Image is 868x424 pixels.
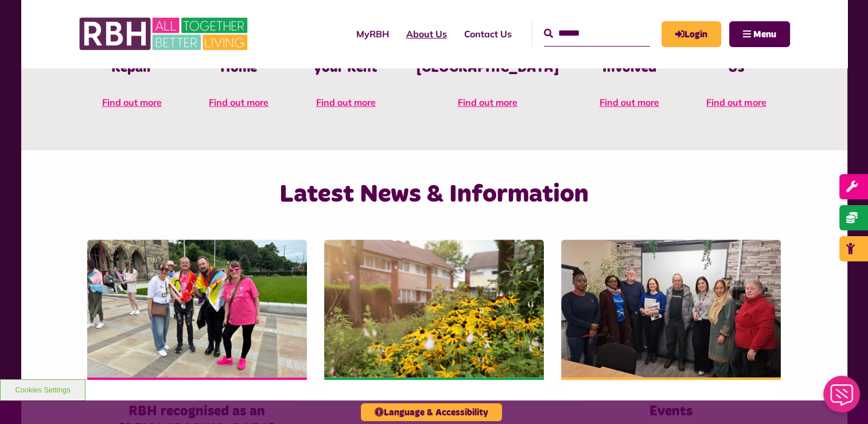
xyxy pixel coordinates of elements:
[458,97,517,108] span: Find out more
[361,403,502,421] button: Language & Accessibility
[544,21,650,46] input: Search
[600,97,659,108] span: Find out more
[661,21,721,47] a: MyRBH
[316,97,376,108] span: Find out more
[706,97,766,108] span: Find out more
[209,97,268,108] span: Find out more
[561,240,781,377] img: Group photo of customers and colleagues at Spotland Community Centre
[324,240,544,377] img: SAZ MEDIA RBH HOUSING4
[197,178,671,211] h2: Latest News & Information
[348,18,398,49] a: MyRBH
[753,30,776,39] span: Menu
[729,21,790,47] button: Navigation
[79,11,251,56] img: RBH
[102,97,162,108] span: Find out more
[398,18,456,49] a: About Us
[87,240,307,377] img: RBH customers and colleagues at the Rochdale Pride event outside the town hall
[456,18,520,49] a: Contact Us
[816,372,868,424] iframe: Netcall Web Assistant for live chat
